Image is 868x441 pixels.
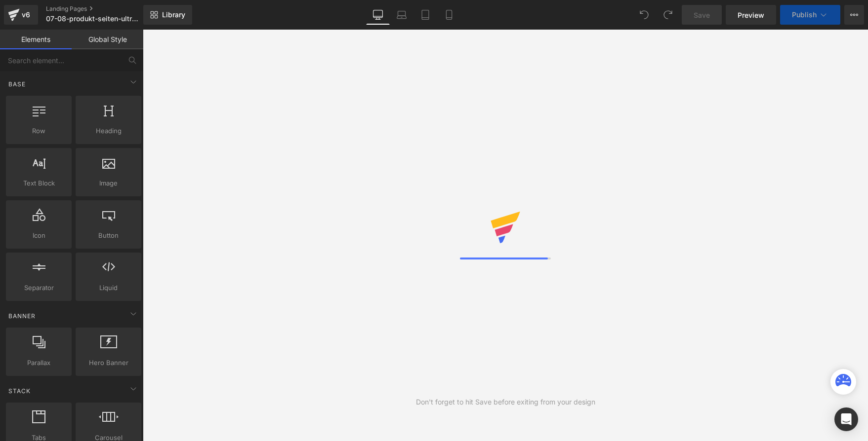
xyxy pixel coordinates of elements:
div: Open Intercom Messenger [834,407,858,431]
span: Image [79,178,138,188]
span: Hero Banner [79,358,138,368]
div: Don't forget to hit Save before exiting from your design [416,397,595,407]
a: Laptop [390,5,413,25]
a: Landing Pages [46,5,160,13]
span: Base [7,79,27,89]
a: Desktop [366,5,390,25]
span: Heading [79,126,138,136]
span: Row [9,126,69,136]
span: Save [694,10,710,20]
span: Banner [7,311,37,321]
a: Global Style [72,30,143,49]
span: Library [162,10,185,19]
span: Stack [7,386,32,396]
a: Preview [726,5,776,25]
span: Separator [9,283,69,293]
span: 07-08-produkt-seiten-ultra-wipes-tuch-adv-story-bad-google [46,15,141,23]
a: v6 [4,5,38,25]
a: New Library [143,5,192,25]
a: Mobile [437,5,461,25]
button: Publish [780,5,840,25]
div: v6 [20,8,32,21]
span: Icon [9,230,69,241]
button: More [844,5,864,25]
span: Publish [792,11,817,19]
button: Redo [658,5,678,25]
span: Liquid [79,283,138,293]
span: Preview [738,10,764,20]
button: Undo [634,5,654,25]
span: Button [79,230,138,241]
span: Text Block [9,178,69,188]
span: Parallax [9,358,69,368]
a: Tablet [413,5,437,25]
